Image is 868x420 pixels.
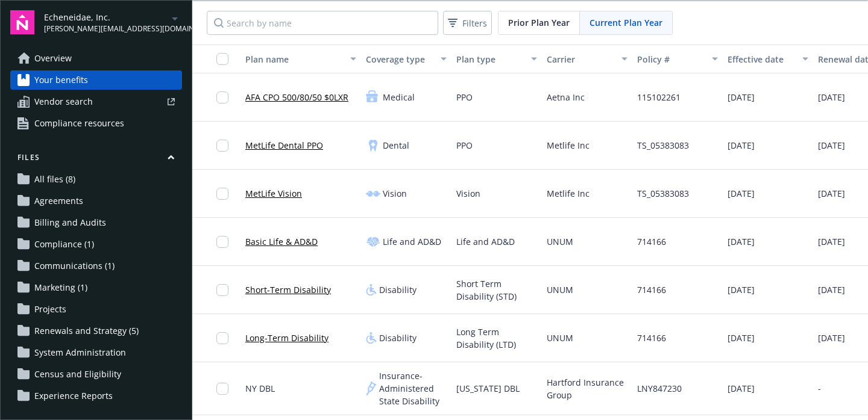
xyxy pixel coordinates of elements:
a: Basic Life & AD&D [245,235,318,248]
input: Toggle Row Selected [216,383,228,395]
span: [DATE] [728,235,755,248]
button: Policy # [632,45,723,73]
span: Agreements [34,191,83,211]
span: Current Plan Year [590,16,662,29]
span: Dental [383,139,409,152]
div: Policy # [637,53,705,66]
span: LNY847230 [637,382,682,395]
button: Effective date [723,45,813,73]
input: Toggle Row Selected [216,236,228,248]
span: Disability [379,283,417,296]
button: Filters [443,11,492,35]
span: [DATE] [818,283,845,296]
span: Census and Eligibility [34,365,121,384]
span: Prior Plan Year [508,16,570,29]
button: Carrier [542,45,632,73]
span: Projects [34,300,66,319]
a: Vendor search [10,92,182,111]
span: Experience Reports [34,386,113,406]
span: Vision [383,187,407,200]
span: Insurance-Administered State Disability [379,369,447,407]
a: Renewals and Strategy (5) [10,321,182,341]
span: 714166 [637,332,666,344]
span: PPO [456,139,473,152]
span: [DATE] [818,139,845,152]
span: System Administration [34,343,126,362]
span: Short Term Disability (STD) [456,277,537,303]
span: Renewals and Strategy (5) [34,321,139,341]
span: [DATE] [728,332,755,344]
img: navigator-logo.svg [10,10,34,34]
span: Marketing (1) [34,278,87,297]
span: Life and AD&D [456,235,515,248]
input: Toggle Row Selected [216,332,228,344]
a: MetLife Vision [245,187,302,200]
span: Aetna Inc [547,91,585,103]
span: Disability [379,332,417,344]
a: AFA CPO 500/80/50 $0LXR [245,91,348,103]
input: Toggle Row Selected [216,140,228,152]
span: TS_05383083 [637,139,689,152]
div: Carrier [547,53,614,66]
span: 714166 [637,283,666,296]
button: Coverage type [361,45,451,73]
span: TS_05383083 [637,187,689,200]
input: Toggle Row Selected [216,91,228,103]
span: [PERSON_NAME][EMAIL_ADDRESS][DOMAIN_NAME] [44,23,168,34]
span: [DATE] [728,91,755,103]
div: Plan type [456,53,524,66]
a: MetLife Dental PPO [245,139,323,152]
span: [US_STATE] DBL [456,382,520,395]
button: Plan name [241,45,361,73]
a: Your benefits [10,70,182,90]
a: arrowDropDown [168,11,182,25]
a: Projects [10,300,182,319]
input: Select all [216,53,228,65]
span: Filters [462,17,487,29]
span: PPO [456,91,473,103]
span: Metlife Inc [547,139,590,152]
span: [DATE] [818,332,845,344]
a: Agreements [10,191,182,211]
input: Toggle Row Selected [216,188,228,200]
div: Coverage type [366,53,433,66]
span: Life and AD&D [383,235,441,248]
span: Metlife Inc [547,187,590,200]
span: Filters [445,14,489,32]
button: Echeneidae, Inc.[PERSON_NAME][EMAIL_ADDRESS][DOMAIN_NAME]arrowDropDown [44,10,182,34]
span: All files (8) [34,170,75,189]
a: Marketing (1) [10,278,182,297]
span: Compliance resources [34,114,124,133]
a: Census and Eligibility [10,365,182,384]
a: All files (8) [10,170,182,189]
span: Overview [34,49,72,68]
span: [DATE] [728,283,755,296]
span: UNUM [547,332,573,344]
span: Communications (1) [34,256,115,276]
a: System Administration [10,343,182,362]
span: Billing and Audits [34,213,106,232]
a: Communications (1) [10,256,182,276]
a: Overview [10,49,182,68]
span: Compliance (1) [34,235,94,254]
span: NY DBL [245,382,275,395]
div: Effective date [728,53,795,66]
a: Short-Term Disability [245,283,331,296]
a: Billing and Audits [10,213,182,232]
span: [DATE] [818,187,845,200]
span: Hartford Insurance Group [547,376,627,401]
input: Search by name [207,11,438,35]
span: [DATE] [728,187,755,200]
span: [DATE] [728,139,755,152]
span: - [818,382,821,395]
span: [DATE] [728,382,755,395]
span: UNUM [547,235,573,248]
span: Echeneidae, Inc. [44,11,168,23]
button: Plan type [451,45,542,73]
span: 115102261 [637,91,681,103]
button: Files [10,152,182,167]
a: Compliance resources [10,114,182,133]
span: Vendor search [34,92,93,111]
a: Experience Reports [10,386,182,406]
a: Compliance (1) [10,235,182,254]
